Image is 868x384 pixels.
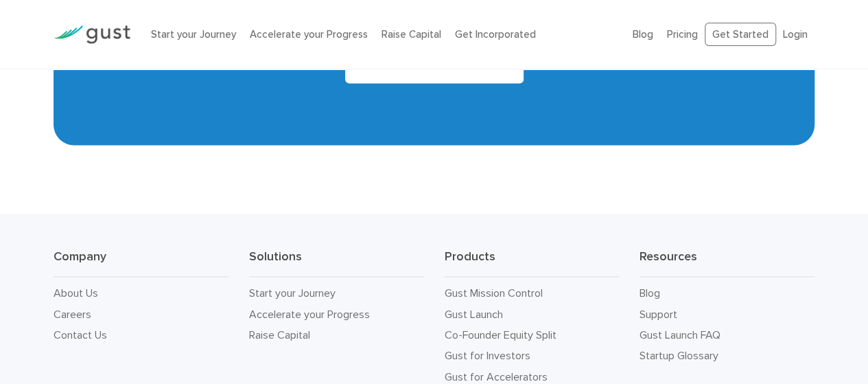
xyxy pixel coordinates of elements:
[445,248,620,277] h3: Products
[54,328,107,341] a: Contact Us
[54,25,130,44] img: Gust Logo
[249,307,370,320] a: Accelerate your Progress
[640,328,720,341] a: Gust Launch FAQ
[445,328,556,341] a: Co-Founder Equity Split
[54,307,91,320] a: Careers
[667,28,698,41] a: Pricing
[445,307,503,320] a: Gust Launch
[783,28,808,41] a: Login
[445,370,548,383] a: Gust for Accelerators
[151,28,236,41] a: Start your Journey
[640,348,718,361] a: Startup Glossary
[640,248,814,277] h3: Resources
[455,28,536,41] a: Get Incorporated
[250,28,368,41] a: Accelerate your Progress
[633,28,653,41] a: Blog
[54,286,98,299] a: About Us
[705,23,776,47] a: Get Started
[640,307,677,320] a: Support
[249,286,336,299] a: Start your Journey
[54,248,228,277] h3: Company
[445,286,543,299] a: Gust Mission Control
[382,28,441,41] a: Raise Capital
[640,286,660,299] a: Blog
[249,248,424,277] h3: Solutions
[445,348,530,361] a: Gust for Investors
[249,328,310,341] a: Raise Capital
